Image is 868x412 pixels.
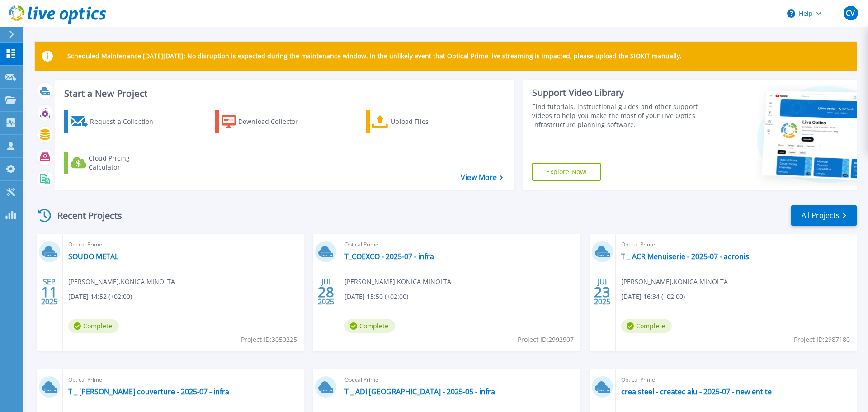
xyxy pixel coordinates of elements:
span: [PERSON_NAME] , KONICA MINOLTA [344,277,451,287]
span: Optical Prime [344,240,575,250]
span: Project ID: 2987180 [794,335,850,345]
a: SOUDO METAL [68,252,118,261]
a: T _ [PERSON_NAME] couverture - 2025-07 - infra [68,387,229,396]
span: Optical Prime [344,375,575,385]
div: Support Video Library [532,87,702,99]
a: T_COEXCO - 2025-07 - infra [344,252,434,261]
span: Project ID: 2992907 [518,335,574,345]
span: Optical Prime [621,375,851,385]
span: 11 [41,288,57,296]
div: SEP 2025 [41,275,58,308]
span: [DATE] 14:52 (+02:00) [68,292,132,302]
span: Optical Prime [68,240,298,250]
span: [DATE] 15:50 (+02:00) [344,292,408,302]
a: T _ ACR Menuiserie - 2025-07 - acronis [621,252,749,261]
span: 28 [318,288,334,296]
p: Scheduled Maintenance [DATE][DATE]: No disruption is expected during the maintenance window. In t... [67,52,682,60]
span: 23 [594,288,610,296]
span: CV [846,9,855,17]
div: JUI 2025 [317,275,335,308]
span: [PERSON_NAME] , KONICA MINOLTA [68,277,175,287]
a: All Projects [791,205,857,226]
a: crea steel - createc alu - 2025-07 - new entite [621,387,772,396]
h3: Start a New Project [64,89,503,99]
div: Recent Projects [35,204,134,227]
a: Cloud Pricing Calculator [64,152,165,174]
a: View More [461,173,503,182]
a: Request a Collection [64,110,165,133]
span: Optical Prime [621,240,851,250]
div: Upload Files [391,113,463,131]
span: Complete [68,319,119,333]
span: Complete [621,319,672,333]
div: Cloud Pricing Calculator [89,154,161,172]
div: JUI 2025 [594,275,611,308]
span: [PERSON_NAME] , KONICA MINOLTA [621,277,728,287]
a: Download Collector [215,110,316,133]
span: Optical Prime [68,375,298,385]
div: Find tutorials, instructional guides and other support videos to help you make the most of your L... [532,102,702,129]
span: [DATE] 16:34 (+02:00) [621,292,685,302]
div: Download Collector [238,113,311,131]
a: T _ ADI [GEOGRAPHIC_DATA] - 2025-05 - infra [344,387,495,396]
span: Project ID: 3050225 [241,335,297,345]
span: Complete [344,319,395,333]
div: Request a Collection [90,113,162,131]
a: Explore Now! [532,163,601,181]
a: Upload Files [366,110,467,133]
